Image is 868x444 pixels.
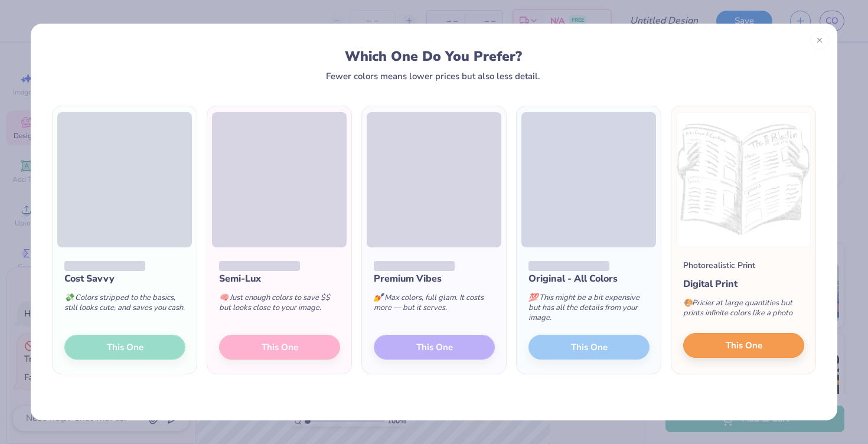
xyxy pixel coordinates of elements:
[374,292,383,303] span: 💅
[676,112,811,247] img: Photorealistic preview
[683,298,693,308] span: 🎨
[374,286,495,325] div: Max colors, full glam. It costs more — but it serves.
[528,286,650,335] div: This might be a bit expensive but has all the details from your image.
[326,71,540,81] div: Fewer colors means lower prices but also less detail.
[64,286,185,325] div: Colors stripped to the basics, still looks cute, and saves you cash.
[683,259,755,272] div: Photorealistic Print
[219,272,340,286] div: Semi-Lux
[63,48,804,64] div: Which One Do You Prefer?
[683,291,804,330] div: Pricier at large quantities but prints infinite colors like a photo
[64,292,74,303] span: 💸
[374,272,495,286] div: Premium Vibes
[683,333,804,358] button: This One
[528,292,538,303] span: 💯
[683,277,804,291] div: Digital Print
[64,272,185,286] div: Cost Savvy
[219,292,229,303] span: 🧠
[528,272,650,286] div: Original - All Colors
[219,286,340,325] div: Just enough colors to save $$ but looks close to your image.
[726,339,762,352] span: This One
